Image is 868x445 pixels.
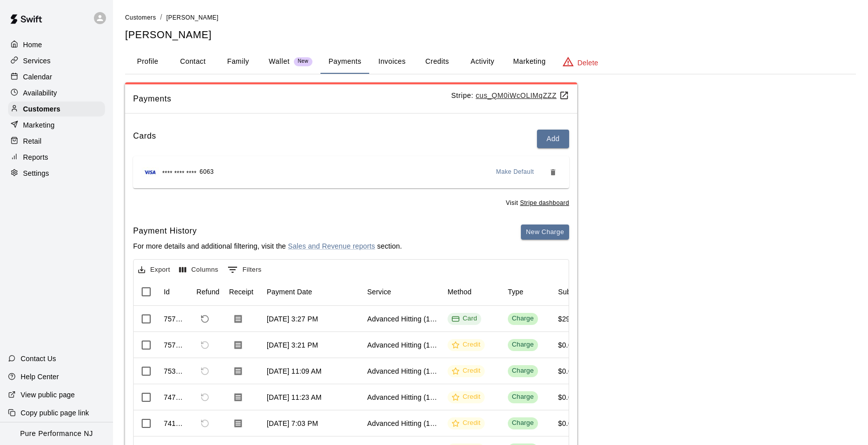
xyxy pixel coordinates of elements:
a: Reports [8,150,105,165]
div: Service [367,278,391,306]
div: 747284 [164,392,186,402]
div: Payment Date [267,278,312,306]
li: / [160,12,162,23]
button: New Charge [521,225,569,240]
span: Refund payment [196,337,213,354]
span: New [294,58,312,65]
div: Method [443,278,503,306]
button: Family [215,50,261,74]
div: Id [159,278,191,306]
h5: [PERSON_NAME] [125,28,856,42]
p: Wallet [269,56,290,67]
a: Services [8,53,105,68]
div: $0.00 [558,392,576,402]
p: For more details and additional filtering, visit the section. [133,241,402,251]
div: Credit [452,392,481,402]
div: 757596 [164,340,186,350]
button: Show filters [225,262,264,278]
div: Advanced Hitting (13-18) [367,392,438,402]
div: Charge [512,392,534,402]
p: Availability [23,88,57,98]
span: Refund payment [196,415,213,432]
a: Home [8,37,105,52]
div: $0.00 [558,340,576,350]
div: Payment Date [262,278,362,306]
div: Service [362,278,443,306]
div: Receipt [224,278,262,306]
span: Visit [506,198,569,208]
p: Services [23,56,51,66]
nav: breadcrumb [125,12,856,23]
a: Availability [8,85,105,100]
div: Advanced Hitting (13-18) [367,314,438,324]
div: Credit [452,340,481,350]
p: View public page [21,390,75,400]
div: Aug 6, 2025, 7:03 PM [267,418,318,428]
div: Type [503,278,553,306]
p: Home [23,40,42,50]
span: Customers [125,14,156,21]
button: Marketing [505,50,554,74]
p: Reports [23,152,48,162]
div: Subtotal [558,278,585,306]
button: Contact [170,50,215,74]
button: Select columns [177,262,221,278]
div: basic tabs example [125,50,856,74]
button: Profile [125,50,170,74]
a: Calendar [8,69,105,84]
span: 6063 [199,167,213,177]
div: Advanced Hitting (13-18) [367,366,438,376]
a: cus_QM0iWcOLIMqZZZ [476,91,569,99]
a: Customers [8,101,105,117]
button: Add [537,130,569,148]
div: Aug 15, 2025, 3:21 PM [267,340,318,350]
span: Payments [133,92,451,105]
button: Download Receipt [229,310,247,328]
div: Method [448,278,472,306]
div: $0.00 [558,418,576,428]
div: Aug 10, 2025, 11:23 AM [267,392,321,402]
span: Refund payment [196,310,213,327]
a: Stripe dashboard [520,199,569,206]
a: Marketing [8,118,105,133]
span: Make Default [496,167,534,177]
div: $297.00 [558,314,584,324]
span: Refund payment [196,389,213,406]
div: Credit [452,418,481,428]
div: Aug 15, 2025, 3:27 PM [267,314,318,324]
p: Stripe: [451,90,569,101]
p: Calendar [23,72,52,82]
h6: Payment History [133,225,402,238]
button: Download Receipt [229,414,247,432]
div: 757606 [164,314,186,324]
div: Charge [512,418,534,428]
p: Delete [578,58,598,68]
button: Download Receipt [229,336,247,354]
div: $0.00 [558,366,576,376]
p: Customers [23,104,60,114]
button: Remove [545,164,561,180]
div: 741947 [164,418,186,428]
button: Export [136,262,173,278]
div: Refund [196,278,220,306]
button: Credits [414,50,460,74]
a: Settings [8,166,105,181]
div: Subtotal [553,278,603,306]
button: Make Default [492,164,538,180]
div: Receipt [229,278,254,306]
p: Retail [23,136,42,146]
div: Id [164,278,170,306]
button: Download Receipt [229,388,247,406]
div: Advanced Hitting (13-18) [367,340,438,350]
button: Activity [460,50,505,74]
button: Download Receipt [229,362,247,380]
